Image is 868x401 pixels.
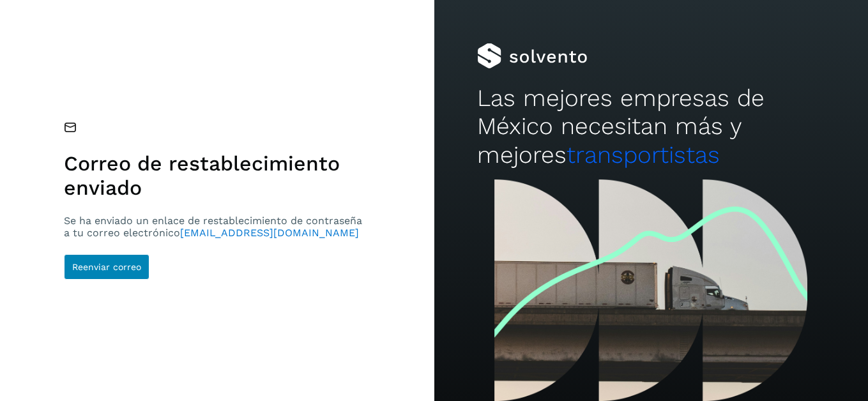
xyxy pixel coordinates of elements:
h1: Correo de restablecimiento enviado [64,151,367,200]
span: transportistas [567,141,720,169]
button: Reenviar correo [64,254,149,280]
p: Se ha enviado un enlace de restablecimiento de contraseña a tu correo electrónico [64,215,367,239]
span: Reenviar correo [72,262,141,271]
h2: Las mejores empresas de México necesitan más y mejores [477,84,825,169]
span: [EMAIL_ADDRESS][DOMAIN_NAME] [180,227,359,239]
